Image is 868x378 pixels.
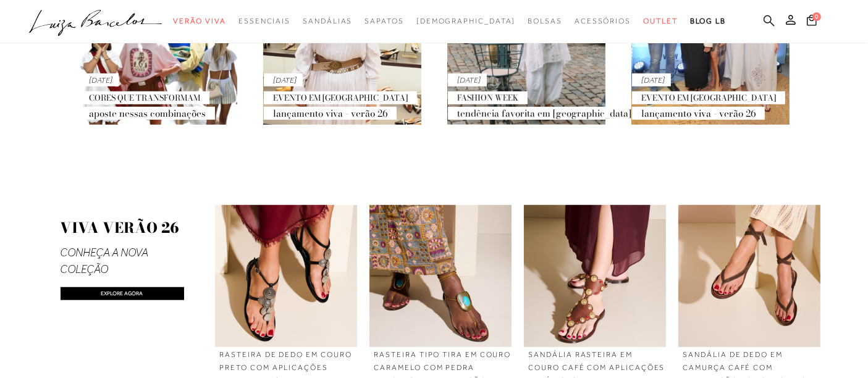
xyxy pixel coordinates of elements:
button: 0 [803,14,820,30]
a: categoryNavScreenReaderText [643,10,678,33]
a: categoryNavScreenReaderText [238,10,290,33]
span: Aposte nessas combinações [80,107,215,120]
span: Evento em [GEOGRAPHIC_DATA] [264,91,417,104]
a: categoryNavScreenReaderText [575,10,631,33]
img: RASTEIRA TIPO TIRA EM COURO CARAMELO COM PEDRA TURQUESA E AMARRAÇÃO [369,205,512,347]
span: Fashion Week [448,91,528,104]
span: Lançamento Viva - Verão 26 [264,107,397,120]
span: BLOG LB [690,17,726,25]
img: RASTEIRA DE DEDO EM COURO PRETO COM APLICAÇÕES METALIZADAS [215,205,357,347]
span: Acessórios [575,17,631,25]
a: Explore agora [61,287,184,300]
span: Verão Viva [173,17,226,25]
span: [DEMOGRAPHIC_DATA] [416,17,516,25]
span: [DATE] [264,73,303,86]
h1: VIVA VERÃO 26 [61,217,184,239]
a: categoryNavScreenReaderText [303,10,352,33]
span: [DATE] [448,73,487,86]
span: Tendência favorita em [GEOGRAPHIC_DATA] [448,107,641,120]
img: SANDÁLIA DE DEDO EM CAMURÇA CAFÉ COM AMARRAÇÃO NO TORNOZELO [678,205,820,347]
span: Outlet [643,17,678,25]
span: Sandálias [303,17,352,25]
img: SANDÁLIA RASTEIRA EM COURO CAFÉ COM APLICAÇÕES METÁLICAS [524,205,666,347]
a: noSubCategoriesText [416,10,516,33]
span: [DATE] [80,73,119,86]
span: Lançamento Viva - Verão 26 [632,107,765,120]
span: 0 [812,12,821,21]
span: Sapatos [364,17,403,25]
span: Cores que transformam [80,91,209,104]
span: Evento em [GEOGRAPHIC_DATA] [632,91,785,104]
span: Essenciais [238,17,290,25]
a: categoryNavScreenReaderText [173,10,226,33]
a: BLOG LB [690,10,726,33]
h2: CONHEÇA A NOVA COLEÇÃO [61,245,184,278]
span: [DATE] [632,73,671,86]
span: Bolsas [528,17,562,25]
a: categoryNavScreenReaderText [528,10,562,33]
a: categoryNavScreenReaderText [364,10,403,33]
